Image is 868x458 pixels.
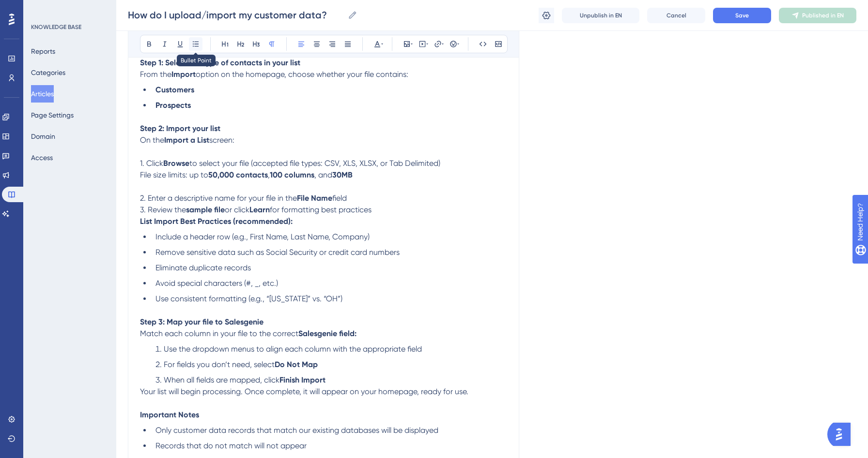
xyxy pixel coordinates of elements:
[189,159,440,168] span: to select your file (accepted file types: CSV, XLS, XLSX, or Tab Delimited)
[155,85,194,94] strong: Customers
[31,106,74,124] button: Page Settings
[171,70,196,79] strong: Import
[140,70,171,79] span: From the
[279,375,325,384] strong: Finish Import
[31,149,53,166] button: Access
[284,170,314,179] strong: columns
[140,410,199,419] strong: Important Notes
[31,64,65,81] button: Categories
[314,170,332,179] span: , and
[332,170,353,179] strong: 30MB
[140,387,468,396] span: Your list will begin processing. Once complete, it will appear on your homepage, ready for use.
[209,135,234,145] span: screen:
[735,12,749,19] span: Save
[196,70,408,79] span: option on the homepage, choose whether your file contains:
[580,12,622,19] span: Unpublish in EN
[270,205,372,214] span: for formatting best practices
[140,329,298,338] span: Match each column in your file to the correct
[236,170,268,179] strong: contacts
[298,329,356,338] strong: Salesgenie field:
[297,193,332,203] strong: File Name
[140,135,164,145] span: On the
[562,8,639,23] button: Unpublish in EN
[31,128,55,145] button: Domain
[647,8,705,23] button: Cancel
[208,170,234,179] strong: 50,000
[155,294,342,303] span: Use consistent formatting (e.g., “[US_STATE]” vs. “OH”)
[140,159,163,168] span: 1. Click
[155,279,278,288] span: Avoid special characters (#, _, etc.)
[140,58,300,67] strong: Step 1: Select the type of contacts in your list
[225,205,249,214] span: or click
[164,375,279,384] span: When all fields are mapped, click
[31,23,81,31] div: KNOWLEDGE BASE
[155,248,400,257] span: Remove sensitive data such as Social Security or credit card numbers
[155,263,251,272] span: Eliminate duplicate records
[186,205,225,214] strong: sample file
[31,85,54,103] button: Articles
[332,193,347,203] span: field
[31,43,55,60] button: Reports
[779,8,856,23] button: Published in EN
[140,217,293,226] strong: List Import Best Practices (recommended):
[140,193,297,203] span: 2. Enter a descriptive name for your file in the
[155,232,370,241] span: Include a header row (e.g., First Name, Last Name, Company)
[128,8,344,22] input: Article Name
[802,12,844,19] span: Published in EN
[268,170,270,179] span: ,
[270,170,282,179] strong: 100
[666,12,686,19] span: Cancel
[23,2,61,14] span: Need Help?
[140,170,208,179] span: File size limits: up to
[275,360,318,369] strong: Do Not Map
[155,441,307,450] span: Records that do not match will not appear
[163,159,189,168] strong: Browse
[155,101,191,110] strong: Prospects
[164,344,422,354] span: Use the dropdown menus to align each column with the appropriate field
[827,420,856,449] iframe: UserGuiding AI Assistant Launcher
[140,124,220,133] strong: Step 2: Import your list
[155,426,438,435] span: Only customer data records that match our existing databases will be displayed
[164,135,209,145] strong: Import a List
[164,360,275,369] span: For fields you don’t need, select
[140,205,186,214] span: 3. Review the
[249,205,270,214] strong: Learn
[140,317,263,326] strong: Step 3: Map your file to Salesgenie
[713,8,771,23] button: Save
